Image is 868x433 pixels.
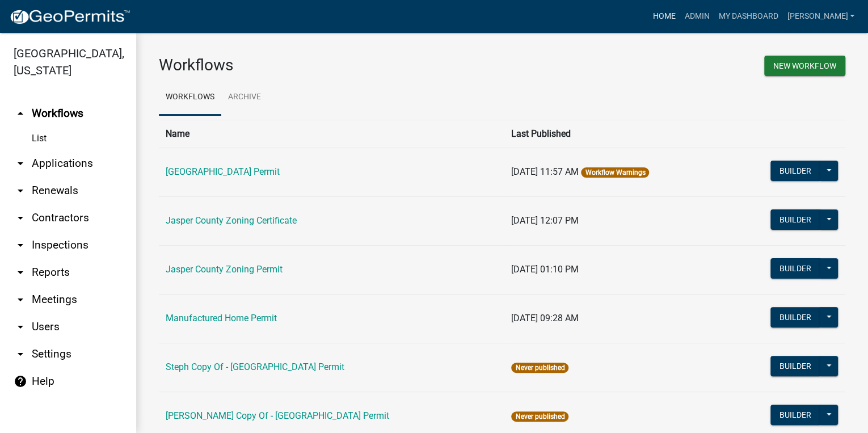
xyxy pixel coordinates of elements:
[14,238,27,252] i: arrow_drop_down
[511,313,579,323] span: [DATE] 09:28 AM
[166,215,297,226] a: Jasper County Zoning Certificate
[159,79,221,116] a: Workflows
[221,79,268,116] a: Archive
[648,6,680,27] a: Home
[782,6,859,27] a: [PERSON_NAME]
[714,6,782,27] a: My Dashboard
[770,161,820,181] button: Builder
[14,293,27,306] i: arrow_drop_down
[166,264,283,275] a: Jasper County Zoning Permit
[14,375,27,388] i: help
[770,405,820,425] button: Builder
[585,169,645,176] a: Workflow Warnings
[770,307,820,327] button: Builder
[14,107,27,120] i: arrow_drop_up
[14,157,27,170] i: arrow_drop_down
[166,313,277,323] a: Manufactured Home Permit
[770,356,820,376] button: Builder
[14,184,27,197] i: arrow_drop_down
[166,166,280,177] a: [GEOGRAPHIC_DATA] Permit
[764,56,845,76] button: New Workflow
[680,6,714,27] a: Admin
[511,363,568,373] span: Never published
[159,56,494,75] h3: Workflows
[159,120,504,148] th: Name
[511,166,579,177] span: [DATE] 11:57 AM
[14,211,27,225] i: arrow_drop_down
[14,266,27,279] i: arrow_drop_down
[14,320,27,334] i: arrow_drop_down
[166,410,389,421] a: [PERSON_NAME] Copy Of - [GEOGRAPHIC_DATA] Permit
[511,411,568,422] span: Never published
[770,209,820,230] button: Builder
[511,215,579,226] span: [DATE] 12:07 PM
[166,361,344,372] a: Steph Copy Of - [GEOGRAPHIC_DATA] Permit
[504,120,726,148] th: Last Published
[511,264,579,275] span: [DATE] 01:10 PM
[14,347,27,361] i: arrow_drop_down
[770,258,820,279] button: Builder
